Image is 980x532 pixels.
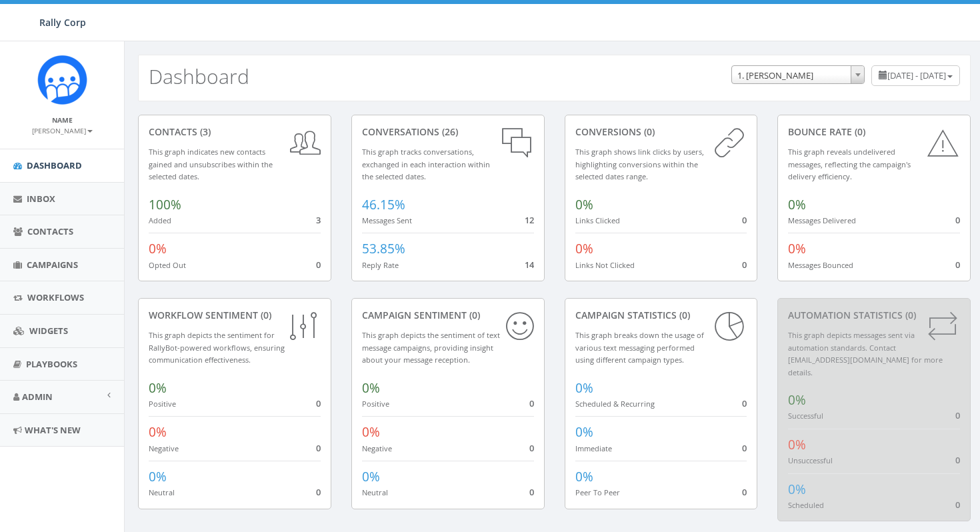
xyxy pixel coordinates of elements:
a: [PERSON_NAME] [32,124,93,136]
span: 3 [316,214,321,226]
small: Opted Out [149,260,186,270]
div: conversions [575,125,747,139]
small: This graph tracks conversations, exchanged in each interaction within the selected dates. [362,147,490,181]
span: 0% [788,240,806,257]
span: 0% [575,468,593,485]
span: 0 [529,486,534,498]
span: 0 [742,214,747,226]
small: This graph depicts messages sent via automation standards. Contact [EMAIL_ADDRESS][DOMAIN_NAME] f... [788,330,943,377]
span: (0) [467,309,480,321]
small: Scheduled & Recurring [575,399,655,409]
small: Links Not Clicked [575,260,635,270]
div: contacts [149,125,321,139]
span: 0% [362,423,380,441]
small: Links Clicked [575,215,620,225]
span: 0% [149,240,167,257]
span: Playbooks [26,358,77,370]
span: Dashboard [27,159,82,171]
span: 0% [788,391,806,409]
span: 0% [788,481,806,498]
span: 0% [149,423,167,441]
small: Scheduled [788,500,824,510]
small: This graph depicts the sentiment of text message campaigns, providing insight about your message ... [362,330,500,365]
span: 0 [742,259,747,271]
span: 0% [575,240,593,257]
small: Successful [788,411,823,421]
small: Reply Rate [362,260,399,270]
small: Name [52,115,73,125]
div: Bounce Rate [788,125,960,139]
small: Immediate [575,443,612,453]
span: 0% [575,423,593,441]
small: This graph shows link clicks by users, highlighting conversions within the selected dates range. [575,147,704,181]
span: 0 [742,397,747,409]
span: 0 [955,454,960,466]
span: (3) [197,125,211,138]
small: This graph depicts the sentiment for RallyBot-powered workflows, ensuring communication effective... [149,330,285,365]
span: 0 [316,397,321,409]
span: 0% [788,196,806,213]
small: Positive [362,399,389,409]
span: 0% [575,379,593,397]
div: Automation Statistics [788,309,960,322]
span: 1. James Martin [732,66,864,85]
span: 46.15% [362,196,405,213]
span: (0) [677,309,690,321]
div: conversations [362,125,534,139]
span: 0% [362,379,380,397]
span: Inbox [27,193,55,205]
span: 0 [529,397,534,409]
small: This graph breaks down the usage of various text messaging performed using different campaign types. [575,330,704,365]
span: 0 [316,486,321,498]
span: 0 [955,259,960,271]
small: Unsuccessful [788,455,833,465]
small: Messages Delivered [788,215,856,225]
small: Negative [149,443,179,453]
small: Negative [362,443,392,453]
span: 0 [316,442,321,454]
span: 0 [742,486,747,498]
span: 0% [149,468,167,485]
span: 0 [529,442,534,454]
small: [PERSON_NAME] [32,126,93,135]
span: (0) [258,309,271,321]
span: 0% [149,379,167,397]
div: Campaign Sentiment [362,309,534,322]
span: [DATE] - [DATE] [887,69,946,81]
span: 0% [362,468,380,485]
small: Positive [149,399,176,409]
h2: Dashboard [149,65,249,87]
span: (0) [852,125,865,138]
span: 53.85% [362,240,405,257]
span: 0 [955,214,960,226]
div: Workflow Sentiment [149,309,321,322]
span: 0 [955,409,960,421]
small: Neutral [362,487,388,497]
span: (0) [903,309,916,321]
small: This graph reveals undelivered messages, reflecting the campaign's delivery efficiency. [788,147,911,181]
span: Rally Corp [39,16,86,29]
span: (0) [641,125,655,138]
small: This graph indicates new contacts gained and unsubscribes within the selected dates. [149,147,273,181]
span: (26) [439,125,458,138]
span: 0 [316,259,321,271]
span: What's New [25,424,81,436]
span: Workflows [27,291,84,303]
small: Peer To Peer [575,487,620,497]
span: 0% [788,436,806,453]
div: Campaign Statistics [575,309,747,322]
span: 0 [955,499,960,511]
span: 12 [525,214,534,226]
small: Neutral [149,487,175,497]
small: Messages Bounced [788,260,853,270]
img: Icon_1.png [37,55,87,105]
span: 0% [575,196,593,213]
span: Contacts [27,225,73,237]
small: Added [149,215,171,225]
span: Admin [22,391,53,403]
span: Campaigns [27,259,78,271]
span: 0 [742,442,747,454]
span: 14 [525,259,534,271]
small: Messages Sent [362,215,412,225]
span: 100% [149,196,181,213]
